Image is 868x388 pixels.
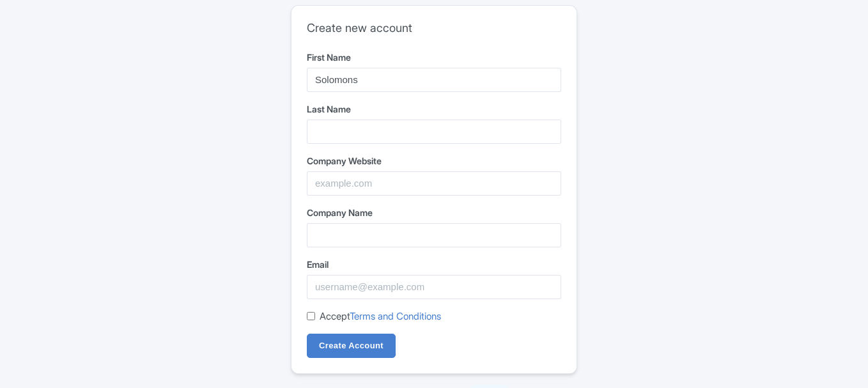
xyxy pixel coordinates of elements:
label: Accept [320,309,441,324]
label: Company Name [307,206,561,219]
h2: Create new account [307,21,561,35]
input: username@example.com [307,275,561,299]
input: Create Account [307,334,396,358]
label: Company Website [307,154,561,167]
label: Email [307,258,561,271]
a: Terms and Conditions [350,310,441,322]
input: example.com [307,171,561,196]
label: First Name [307,50,561,64]
label: Last Name [307,102,561,116]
